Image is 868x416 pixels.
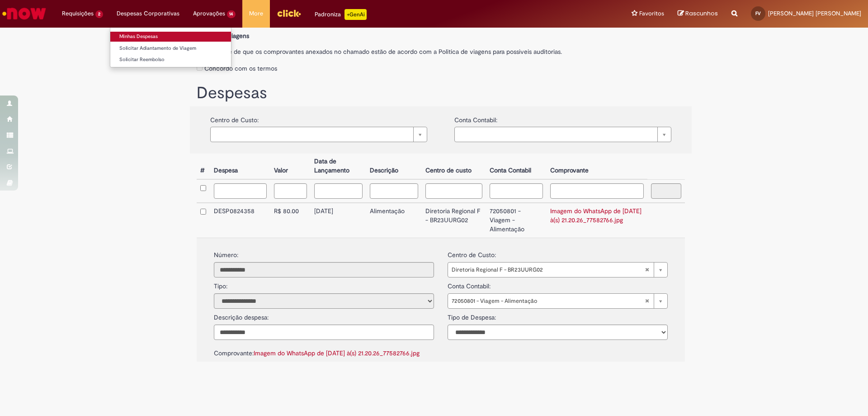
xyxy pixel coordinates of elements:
[550,207,642,224] a: Imagem do WhatsApp de [DATE] à(s) 21.20.26_77582766.jpg
[110,43,231,53] a: Solicitar Adiantamento de Viagem
[422,153,486,179] th: Centro de custo
[95,10,103,18] span: 2
[197,84,685,102] h1: Despesas
[311,203,366,238] td: [DATE]
[214,344,434,358] div: Comprovante:
[486,203,547,238] td: 72050801 - Viagem - Alimentação
[448,262,668,277] a: Diretoria Regional F - BR23UURG02Limpar campo centro_de_custo
[214,251,238,260] label: Número:
[210,127,427,142] a: Limpar campo {0}
[422,203,486,238] td: Diretoria Regional F - BR23UURG02
[448,277,491,291] label: Conta Contabil:
[547,153,647,179] th: Comprovante
[62,9,94,18] span: Requisições
[210,153,270,179] th: Despesa
[277,6,301,20] img: click_logo_yellow_360x200.png
[110,32,231,42] a: Minhas Despesas
[193,9,225,18] span: Aprovações
[315,9,367,20] div: Padroniza
[452,294,645,308] span: 72050801 - Viagem - Alimentação
[755,10,761,16] span: FV
[639,9,664,18] span: Favoritos
[547,203,647,238] td: Imagem do WhatsApp de [DATE] à(s) 21.20.26_77582766.jpg
[1,5,47,23] img: ServiceNow
[640,263,654,277] abbr: Limpar campo centro_de_custo
[227,10,236,18] span: 14
[197,153,210,179] th: #
[210,111,259,124] label: Centro de Custo:
[454,111,497,124] label: Conta Contabil:
[344,9,367,20] p: +GenAi
[110,27,231,67] ul: Despesas Corporativas
[448,293,668,309] a: 72050801 - Viagem - AlimentaçãoLimpar campo conta_contabil
[214,277,227,291] label: Tipo:
[678,10,718,18] a: Rascunhos
[366,153,421,179] th: Descrição
[204,64,277,73] label: Concordo com os termos
[768,10,861,17] span: [PERSON_NAME] [PERSON_NAME]
[270,203,311,238] td: R$ 80.00
[197,43,685,56] label: Estou ciente de que os comprovantes anexados no chamado estão de acordo com a Politica de viagens...
[486,153,547,179] th: Conta Contabil
[110,55,231,65] a: Solicitar Reembolso
[117,9,179,18] span: Despesas Corporativas
[249,9,263,18] span: More
[452,263,645,277] span: Diretoria Regional F - BR23UURG02
[640,294,654,308] abbr: Limpar campo conta_contabil
[210,203,270,238] td: DESP0824358
[685,9,718,18] span: Rascunhos
[311,153,366,179] th: Data de Lançamento
[366,203,421,238] td: Alimentação
[448,309,496,322] label: Tipo de Despesa:
[448,246,496,260] label: Centro de Custo:
[214,313,269,322] label: Descrição despesa:
[454,127,671,142] a: Limpar campo {0}
[270,153,311,179] th: Valor
[254,349,420,357] a: Imagem do WhatsApp de [DATE] à(s) 21.20.26_77582766.jpg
